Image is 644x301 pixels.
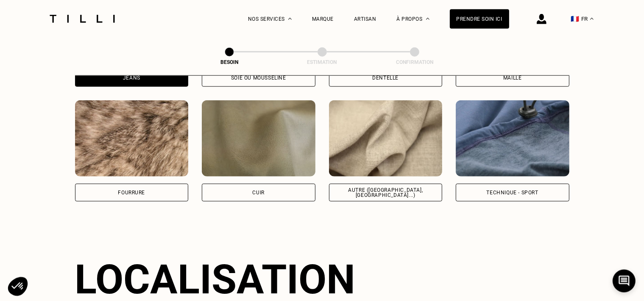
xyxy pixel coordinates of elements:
[280,59,365,65] div: Estimation
[329,100,443,177] img: Tilli retouche vos vêtements en Autre (coton, jersey...)
[354,16,376,22] a: Artisan
[590,18,594,20] img: menu déroulant
[426,18,429,20] img: Menu déroulant à propos
[187,59,272,65] div: Besoin
[202,100,315,177] img: Tilli retouche vos vêtements en Cuir
[288,18,292,20] img: Menu déroulant
[118,190,145,195] div: Fourrure
[571,15,580,23] span: 🇫🇷
[372,59,457,65] div: Confirmation
[487,190,538,195] div: Technique - Sport
[503,75,522,80] div: Maille
[450,9,509,29] a: Prendre soin ici
[47,15,118,23] img: Logo du service de couturière Tilli
[312,16,334,22] a: Marque
[253,190,265,195] div: Cuir
[537,14,546,24] img: icône connexion
[456,100,569,177] img: Tilli retouche vos vêtements en Technique - Sport
[123,75,140,80] div: Jeans
[75,100,189,177] img: Tilli retouche vos vêtements en Fourrure
[231,75,286,80] div: Soie ou mousseline
[372,75,399,80] div: Dentelle
[336,188,435,198] div: Autre ([GEOGRAPHIC_DATA], [GEOGRAPHIC_DATA]...)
